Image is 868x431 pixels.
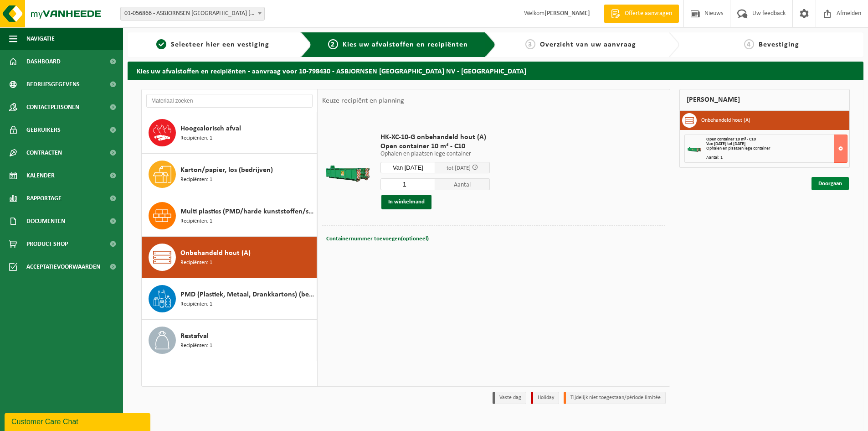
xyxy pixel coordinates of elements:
span: Recipiënten: 1 [180,176,212,184]
span: 4 [744,39,754,49]
button: Hoogcalorisch afval Recipiënten: 1 [142,112,317,154]
li: Vaste dag [493,392,526,404]
span: 01-056866 - ASBJORNSEN BELGIUM NV - WERVIK [121,7,264,20]
li: Holiday [531,392,559,404]
span: Acceptatievoorwaarden [26,255,100,278]
input: Selecteer datum [380,162,435,173]
span: 1 [156,39,166,49]
span: Recipiënten: 1 [180,300,212,309]
button: Restafval Recipiënten: 1 [142,320,317,361]
span: 01-056866 - ASBJORNSEN BELGIUM NV - WERVIK [120,7,265,21]
button: In winkelmand [381,195,431,209]
span: Recipiënten: 1 [180,342,212,350]
button: PMD (Plastiek, Metaal, Drankkartons) (bedrijven) Recipiënten: 1 [142,278,317,320]
span: Bevestiging [759,41,799,48]
a: 1Selecteer hier een vestiging [132,39,293,50]
span: Open container 10 m³ - C10 [380,142,490,151]
h2: Kies uw afvalstoffen en recipiënten - aanvraag voor 10-798430 - ASBJORNSEN [GEOGRAPHIC_DATA] NV -... [128,62,863,79]
span: Bedrijfsgegevens [26,73,80,96]
div: Aantal: 1 [706,156,847,160]
a: Offerte aanvragen [604,5,679,23]
button: Containernummer toevoegen(optioneel) [325,233,430,245]
div: [PERSON_NAME] [679,89,850,111]
span: Overzicht van uw aanvraag [540,41,636,48]
button: Onbehandeld hout (A) Recipiënten: 1 [142,237,317,278]
span: Gebruikers [26,119,61,141]
span: Product Shop [26,233,68,255]
span: 3 [525,39,535,49]
span: Karton/papier, los (bedrijven) [180,165,273,176]
span: Offerte aanvragen [622,9,674,18]
span: Selecteer hier een vestiging [171,41,269,48]
button: Multi plastics (PMD/harde kunststoffen/spanbanden/EPS/folie naturel/folie gemengd) Recipiënten: 1 [142,195,317,237]
span: Documenten [26,210,65,233]
span: Navigatie [26,27,55,50]
span: Open container 10 m³ - C10 [706,137,756,142]
span: Recipiënten: 1 [180,217,212,226]
strong: Van [DATE] tot [DATE] [706,141,745,146]
p: Ophalen en plaatsen lege container [380,151,490,157]
span: Hoogcalorisch afval [180,123,241,134]
span: Contracten [26,141,62,164]
button: Karton/papier, los (bedrijven) Recipiënten: 1 [142,154,317,195]
span: Kalender [26,164,55,187]
span: Onbehandeld hout (A) [180,248,251,259]
span: Recipiënten: 1 [180,259,212,267]
span: Contactpersonen [26,96,79,119]
h3: Onbehandeld hout (A) [701,113,750,128]
span: Restafval [180,331,209,342]
span: HK-XC-10-G onbehandeld hout (A) [380,133,490,142]
span: Recipiënten: 1 [180,134,212,143]
div: Keuze recipiënt en planning [318,89,409,112]
input: Materiaal zoeken [146,94,313,108]
span: Aantal [435,178,490,190]
strong: [PERSON_NAME] [544,10,590,17]
span: tot [DATE] [447,165,471,171]
span: Multi plastics (PMD/harde kunststoffen/spanbanden/EPS/folie naturel/folie gemengd) [180,206,314,217]
span: Kies uw afvalstoffen en recipiënten [343,41,468,48]
span: Rapportage [26,187,62,210]
span: 2 [328,39,338,49]
iframe: chat widget [5,411,152,431]
span: Containernummer toevoegen(optioneel) [326,236,429,242]
span: PMD (Plastiek, Metaal, Drankkartons) (bedrijven) [180,289,314,300]
a: Doorgaan [812,177,849,190]
div: Ophalen en plaatsen lege container [706,146,847,151]
li: Tijdelijk niet toegestaan/période limitée [564,392,666,404]
span: Dashboard [26,50,61,73]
